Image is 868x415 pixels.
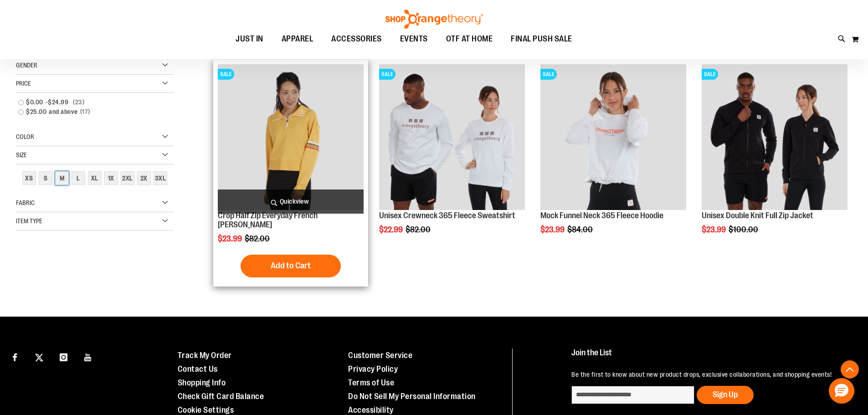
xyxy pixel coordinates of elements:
a: XS [21,170,37,186]
button: Back To Top [841,360,859,379]
a: Privacy Policy [348,364,398,374]
a: Visit our Facebook page [7,348,23,364]
a: 2X [136,170,152,186]
span: 17 [78,107,92,117]
a: Check Gift Card Balance [178,392,264,401]
span: $100.00 [729,225,760,234]
a: Product image for Mock Funnel Neck 365 Fleece HoodieSALE [540,64,686,211]
span: OTF AT HOME [446,29,493,49]
a: Do Not Sell My Personal Information [348,392,476,401]
span: $23.99 [540,225,566,234]
img: Product image for Unisex Double Knit Full Zip Jacket [702,64,847,210]
span: $84.00 [567,225,594,234]
a: Product image for Unisex Double Knit Full Zip JacketSALE [702,64,847,211]
div: product [213,60,368,286]
span: 23 [71,97,87,107]
div: product [536,60,691,257]
span: $22.99 [379,225,404,234]
a: Track My Order [178,351,232,360]
a: Visit our Instagram page [56,348,72,364]
span: ACCESSORIES [331,29,382,49]
a: ACCESSORIES [322,29,391,50]
a: FINAL PUSH SALE [502,29,581,49]
a: Cookie Settings [178,405,234,415]
div: S [39,171,52,185]
span: $82.00 [406,225,432,234]
span: SALE [540,69,557,80]
a: S [37,170,54,186]
a: Unisex Crewneck 365 Fleece Sweatshirt [379,211,515,220]
img: Product image for Unisex Crewneck 365 Fleece Sweatshirt [379,64,525,210]
img: Product image for Crop Half Zip Everyday French Terry Pullover [218,64,364,210]
a: Mock Funnel Neck 365 Fleece Hoodie [540,211,663,220]
span: $82.00 [245,234,271,243]
a: Product image for Unisex Crewneck 365 Fleece SweatshirtSALE [379,64,525,211]
a: APPAREL [272,29,323,50]
a: M [54,170,70,186]
button: Sign Up [697,386,754,404]
span: Gender [16,61,37,69]
img: Product image for Mock Funnel Neck 365 Fleece Hoodie [540,64,686,210]
a: Visit our Youtube page [80,348,96,364]
a: Unisex Double Knit Full Zip Jacket [702,211,813,220]
a: $25.00and above17 [14,107,165,117]
div: product [697,60,852,257]
a: OTF AT HOME [437,29,502,50]
span: Add to Cart [271,261,311,271]
div: 1X [104,171,118,185]
a: Customer Service [348,351,412,360]
a: Terms of Use [348,378,394,387]
div: product [375,60,529,257]
span: Fabric [16,199,35,206]
a: Visit our X page [31,348,47,364]
h4: Join the List [571,348,847,365]
span: APPAREL [282,29,313,49]
span: $25.00 [26,107,49,117]
button: Add to Cart [241,255,341,277]
a: Shopping Info [178,378,226,387]
input: enter email [571,386,694,404]
img: Shop Orangetheory [384,10,484,29]
span: SALE [379,69,395,80]
a: 3XL [152,170,169,186]
a: Accessibility [348,405,394,415]
div: 2X [137,171,151,185]
span: Item Type [16,217,42,225]
div: 3XL [154,171,167,185]
span: $0.00 [26,97,46,107]
span: Price [16,80,31,87]
span: $24.99 [48,97,71,107]
div: M [55,171,69,185]
span: JUST IN [236,29,263,49]
a: Quickview [218,190,364,214]
div: XL [88,171,102,185]
a: Contact Us [178,364,218,374]
span: Sign Up [713,390,738,399]
div: XS [22,171,36,185]
button: Hello, have a question? Let’s chat. [829,378,854,404]
div: L [72,171,85,185]
a: 2XL [119,170,136,186]
p: Be the first to know about new product drops, exclusive collaborations, and shopping events! [571,370,847,379]
span: EVENTS [400,29,428,49]
span: SALE [218,69,234,80]
span: $23.99 [702,225,727,234]
span: Color [16,133,34,140]
img: Twitter [35,354,43,362]
span: Size [16,151,27,159]
a: JUST IN [226,29,272,50]
a: L [70,170,87,186]
a: 1X [103,170,119,186]
span: $23.99 [218,234,243,243]
a: Crop Half Zip Everyday French [PERSON_NAME] [218,211,318,229]
a: EVENTS [391,29,437,50]
a: Product image for Crop Half Zip Everyday French Terry PulloverSALE [218,64,364,211]
a: $0.00-$24.99 23 [14,97,165,107]
a: XL [87,170,103,186]
div: 2XL [121,171,134,185]
span: FINAL PUSH SALE [511,29,572,49]
span: SALE [702,69,718,80]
